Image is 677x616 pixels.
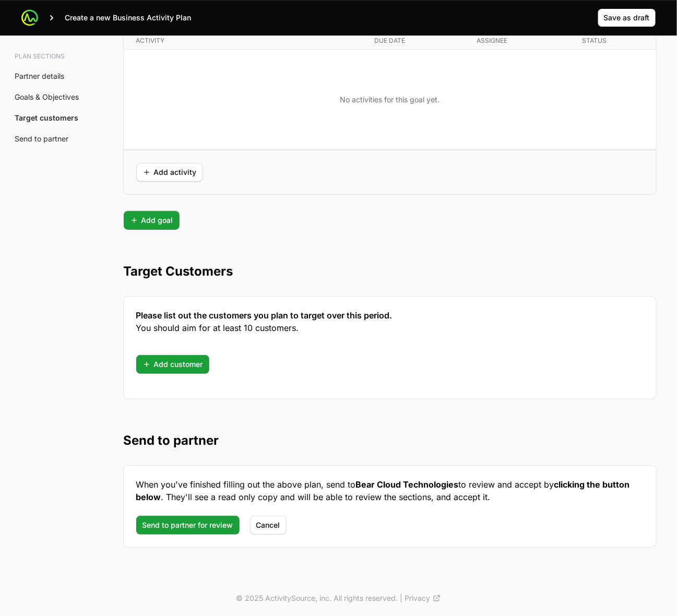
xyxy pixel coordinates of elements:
[136,355,209,374] button: Add customer
[250,516,287,535] button: Cancel
[142,166,197,179] span: Add activity
[15,134,69,143] a: Send to partner
[598,8,656,27] button: Save as draft
[356,479,459,490] b: Bear Cloud Technologies
[341,37,439,45] p: Due date
[15,52,86,61] h3: Plan sections
[124,263,656,280] h2: Target Customers
[136,37,337,45] p: Activity
[15,92,79,101] a: Goals & Objectives
[405,593,441,603] a: Privacy
[604,11,650,24] span: Save as draft
[136,516,240,535] button: Send to partner for review
[15,72,65,80] a: Partner details
[443,37,541,45] p: Assignee
[136,309,644,334] h3: Please list out the customers you plan to target over this period.
[21,9,38,26] img: ActivitySource
[65,13,192,23] p: Create a new Business Activity Plan
[142,519,233,531] span: Send to partner for review
[124,432,656,449] h2: Send to partner
[130,214,173,227] span: Add goal
[142,358,203,371] span: Add customer
[136,322,644,334] span: You should aim for at least 10 customers.
[124,211,180,230] button: Add goal
[256,519,280,531] span: Cancel
[545,37,644,45] p: Status
[136,478,644,503] p: When you've finished filling out the above plan, send to to review and accept by . They'll see a ...
[340,94,440,105] p: No activities for this goal yet.
[136,163,203,182] button: Add activity
[400,593,403,603] span: |
[15,113,79,122] a: Target customers
[236,593,398,603] p: © 2025 ActivitySource, inc. All rights reserved.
